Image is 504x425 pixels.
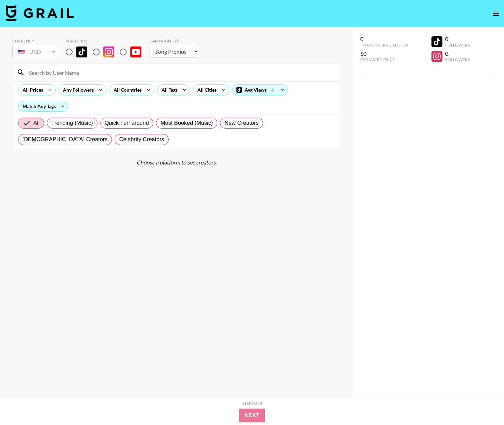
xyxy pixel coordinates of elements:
img: YouTube [130,47,141,57]
div: Followers [445,42,470,48]
div: Followers [445,57,470,62]
span: Most Booked (Music) [160,119,213,127]
img: TikTok [76,47,87,57]
span: Celebrity Creators [119,135,164,144]
div: 0 [445,36,470,42]
div: All Prices [18,85,44,95]
div: Platform [66,38,147,43]
iframe: Drift Widget Chat Controller [470,391,496,417]
img: Instagram [103,47,114,57]
div: 0 [360,36,408,42]
span: [DEMOGRAPHIC_DATA] Creators [23,135,108,144]
div: Avg Views [232,85,288,95]
div: Match Any Tags [18,101,68,111]
div: USD [14,46,59,58]
button: open drawer [489,7,503,21]
div: 0 [445,50,470,57]
div: Step 1 of 2 [242,401,262,406]
div: Currency [12,38,60,43]
span: Trending (Music) [51,119,93,127]
button: Next [239,409,265,422]
input: Search by User Name [25,67,336,78]
span: All [34,119,40,127]
div: Choose a platform to see creators. [12,159,341,166]
div: Currency is locked to USD [12,43,60,61]
div: Estimated Price [360,57,408,62]
div: All Tags [157,85,179,95]
div: $0 [360,50,408,57]
div: All Countries [109,85,143,95]
div: Influencers Selected [360,42,408,48]
span: New Creators [224,119,259,127]
div: Campaign Type [150,38,199,43]
div: Any Followers [59,85,95,95]
img: Grail Talent [5,5,74,21]
div: All Cities [193,85,218,95]
span: Quick Turnaround [105,119,149,127]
